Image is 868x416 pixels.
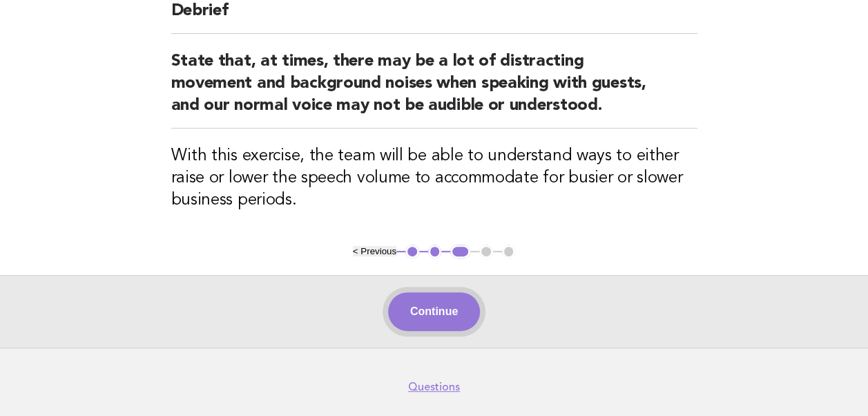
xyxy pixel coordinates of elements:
[353,246,396,256] button: < Previous
[388,292,480,331] button: Continue
[171,50,697,129] h2: State that, at times, there may be a lot of distracting movement and background noises when speak...
[408,380,460,394] a: Questions
[428,245,442,258] button: 2
[405,245,419,258] button: 1
[450,245,470,258] button: 3
[171,145,697,211] h3: With this exercise, the team will be able to understand ways to either raise or lower the speech ...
